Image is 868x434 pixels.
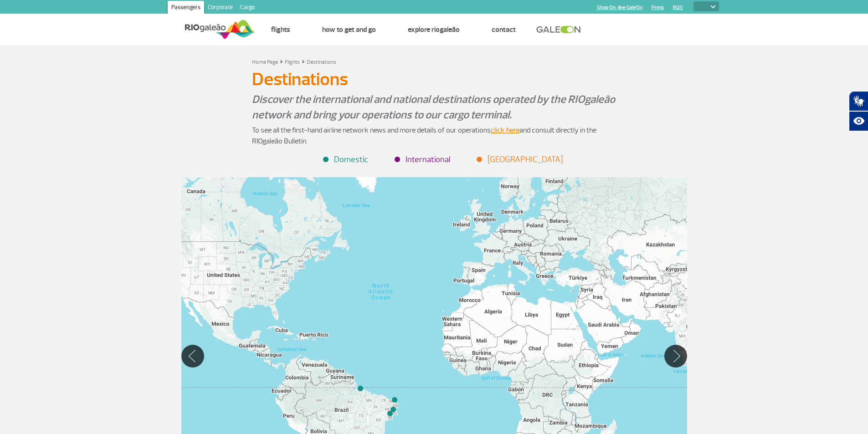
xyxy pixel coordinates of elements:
a: Corporate [204,1,236,15]
a: click here [491,126,519,135]
button: Abrir recursos assistivos. [849,111,868,131]
div: Natal (NAT) [392,397,397,403]
li: International [395,153,450,166]
a: Shop On-line GaleOn [597,5,642,10]
h1: Destinations [252,71,616,87]
p: To see all the first-hand airline network news and more details of our operations and consult dir... [252,125,616,147]
a: Explore RIOgaleão [408,25,460,34]
a: How to get and go [322,25,376,34]
a: > [280,56,283,66]
a: Destinations [307,59,336,66]
div: Plugin de acessibilidade da Hand Talk. [849,91,868,131]
a: Flights [271,25,290,34]
a: RQS [673,5,683,10]
button: Move Left [181,345,204,368]
button: Abrir tradutor de língua de sinais. [849,91,868,111]
a: Cargo [236,1,258,15]
div: Maceió (MCZ) [390,407,396,412]
a: Contact [492,25,516,34]
div: Belém (BEL) [358,386,363,391]
li: Domestic [324,153,368,166]
a: Press [652,5,664,10]
button: Move Right [664,345,687,368]
a: Home Page [252,59,278,66]
p: Discover the international and national destinations operated by the RIOgaleão network and bring ... [252,92,616,123]
div: Aracaju (AJU) [387,411,393,416]
a: > [302,56,305,66]
a: Flights [285,59,300,66]
a: Passengers [168,1,204,15]
li: [GEOGRAPHIC_DATA] [478,153,563,166]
